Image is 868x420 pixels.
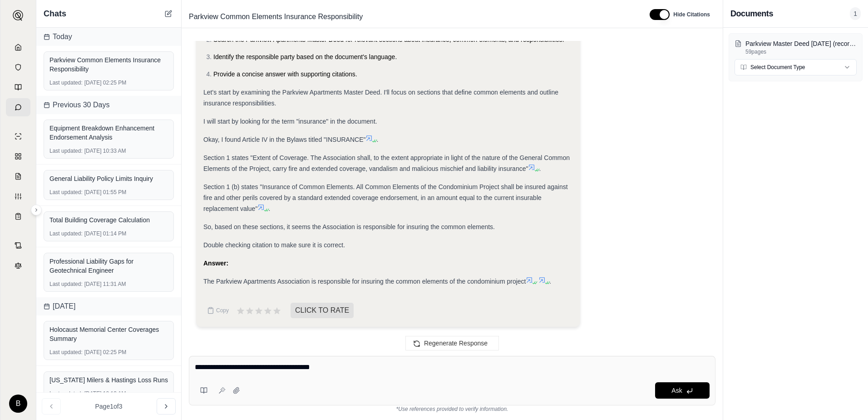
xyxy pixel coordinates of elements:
button: Expand sidebar [9,6,27,25]
span: Last updated: [49,230,83,237]
span: Last updated: [49,390,83,397]
span: . [268,205,270,212]
h3: Documents [730,7,773,20]
a: Claim Coverage [6,167,30,185]
a: Legal Search Engine [6,256,30,275]
a: Chat [6,98,30,116]
button: Expand sidebar [31,205,42,215]
span: Chats [44,7,66,20]
div: Holocaust Memorial Center Coverages Summary [49,325,168,343]
button: Parkview Master Deed [DATE] (recorded [DATE]).pdf59pages [735,39,857,55]
div: Parkview Common Elements Insurance Responsibility [49,55,168,74]
span: I will start by looking for the term "insurance" in the document. [203,118,377,125]
span: CLICK TO RATE [291,303,354,318]
a: Documents Vault [6,58,30,76]
span: Hide Citations [673,11,710,18]
p: 59 pages [745,48,857,55]
div: Edit Title [185,10,639,24]
span: Page 1 of 3 [95,402,123,411]
span: Last updated: [49,147,83,155]
div: [DATE] 02:25 PM [49,79,168,86]
button: Copy [203,301,232,320]
span: . [539,165,541,172]
div: *Use references provided to verify information. [189,405,715,413]
button: Regenerate Response [405,336,499,350]
span: Parkview Common Elements Insurance Responsibility [185,10,366,24]
strong: Answer: [203,260,228,267]
a: Coverage Table [6,207,30,225]
div: General Liability Policy Limits Inquiry [49,174,168,183]
span: Last updated: [49,79,83,86]
a: Single Policy [6,127,30,145]
span: . [376,136,378,143]
div: Today [36,28,181,46]
div: Total Building Coverage Calculation [49,215,168,225]
a: Custom Report [6,187,30,205]
span: Let's start by examining the Parkview Apartments Master Deed. I'll focus on sections that define ... [203,89,558,107]
div: Previous 30 Days [36,96,181,114]
div: Professional Liability Gaps for Geotechnical Engineer [49,257,168,275]
span: Last updated: [49,189,83,196]
span: Section 1 (b) states "Insurance of Common Elements. All Common Elements of the Condominium Projec... [203,183,568,212]
div: B [9,395,27,413]
button: New Chat [163,8,174,19]
span: Section 1 states "Extent of Coverage. The Association shall, to the extent appropriate in light o... [203,154,570,172]
span: The Parkview Apartments Association is responsible for insuring the common elements of the condom... [203,278,526,285]
div: [DATE] [36,297,181,315]
span: Double checking citation to make sure it is correct. [203,241,345,249]
a: Prompt Library [6,78,30,96]
span: Provide a concise answer with supporting citations. [213,70,357,78]
p: Parkview Master Deed 2024-4-8 (recorded 4.15.24).pdf [745,39,857,48]
img: Expand sidebar [13,10,24,21]
span: Regenerate Response [424,340,488,347]
div: [DATE] 01:14 PM [49,230,168,237]
div: [DATE] 10:33 AM [49,147,168,155]
a: Policy Comparisons [6,147,30,165]
div: [DATE] 10:13 AM [49,390,168,397]
span: 1 [850,7,861,20]
button: Ask [655,382,710,399]
div: Equipment Breakdown Enhancement Endorsement Analysis [49,124,168,142]
span: Last updated: [49,349,83,356]
span: Copy [216,307,229,314]
span: Okay, I found Article IV in the Bylaws titled "INSURANCE" [203,136,365,143]
a: Contract Analysis [6,236,30,255]
div: [US_STATE] Milers & Hastings Loss Runs [49,375,168,385]
div: [DATE] 01:55 PM [49,189,168,196]
a: Home [6,38,30,56]
span: . [549,278,551,285]
span: So, based on these sections, it seems the Association is responsible for insuring the common elem... [203,223,495,230]
div: [DATE] 02:25 PM [49,349,168,356]
span: Ask [671,387,682,394]
div: [DATE] 11:31 AM [49,280,168,288]
span: Identify the responsible party based on the document's language. [213,53,397,60]
span: Last updated: [49,280,83,288]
